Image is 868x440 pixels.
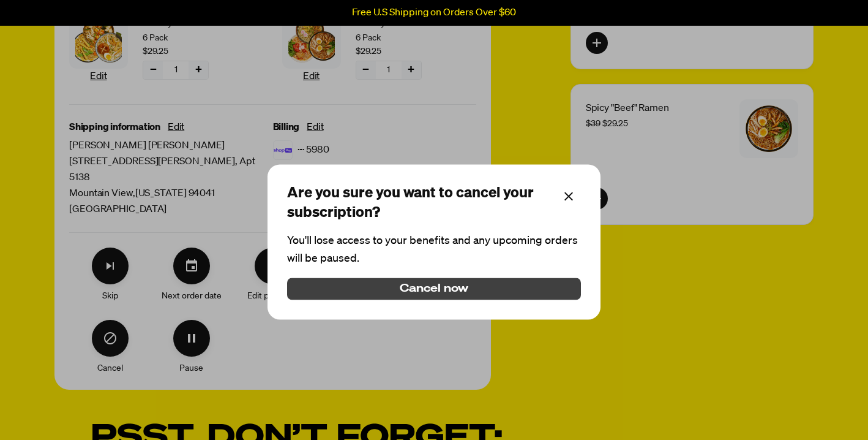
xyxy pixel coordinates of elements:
text: Are you sure you want to cancel your subscription? [287,186,534,220]
div: You'll lose access to your benefits and any upcoming orders will be paused. [287,223,581,300]
span: Cancel now [400,282,468,295]
button: Cancel now [287,278,581,300]
p: Free U.S Shipping on Orders Over $60 [352,7,516,18]
div: Make changes for subscription [69,248,476,375]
